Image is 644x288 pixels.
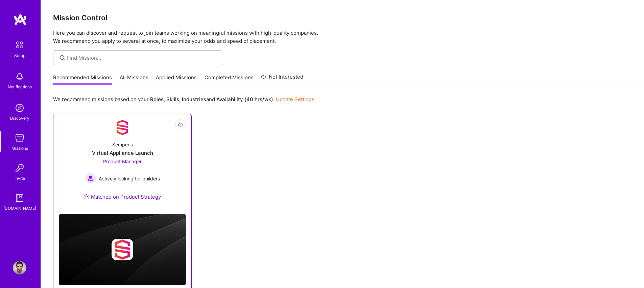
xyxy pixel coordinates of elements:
[84,194,89,199] img: Ateam Purple Icon
[112,239,133,260] img: Company logo
[10,115,29,122] div: Discovery
[59,214,186,286] img: cover
[276,96,314,103] a: Update Settings
[150,96,164,103] b: Roles
[13,38,27,52] img: setup
[182,96,206,103] b: Industries
[58,54,66,62] i: icon SearchGrey
[84,193,161,200] div: Matched on Product Strategy
[112,141,133,148] div: Semperis
[53,96,314,103] p: We recommend missions based on your , , and .
[14,52,25,59] div: Setup
[15,175,25,182] div: Invite
[53,29,632,45] p: Here you can discover and request to join teams working on meaningful missions with high-quality ...
[13,191,26,205] img: guide book
[92,149,153,156] div: Virtual Appliance Launch
[178,122,183,127] i: icon EyeClosed
[13,101,26,115] img: discovery
[13,131,26,145] img: teamwork
[13,161,26,175] img: Invite
[8,83,32,90] div: Notifications
[114,119,130,136] img: Company Logo
[11,261,28,275] a: User Avatar
[156,74,197,85] a: Applied Missions
[120,74,148,85] a: All Missions
[216,96,273,103] b: Availability (40 hrs/wk)
[67,54,217,61] input: Find Mission...
[13,70,26,83] img: bell
[99,175,160,182] span: Actively looking for builders
[205,74,254,85] a: Completed Missions
[59,119,186,208] a: Company LogoSemperisVirtual Appliance LaunchProduct Manager Actively looking for buildersActively...
[166,96,179,103] b: Skills
[53,13,632,22] h3: Mission Control
[14,13,27,26] img: logo
[3,205,36,212] div: [DOMAIN_NAME]
[85,173,96,184] img: Actively looking for builders
[11,145,28,152] div: Missions
[261,73,303,85] a: Not Interested
[13,261,26,275] img: User Avatar
[53,74,112,85] a: Recommended Missions
[103,159,142,164] span: Product Manager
